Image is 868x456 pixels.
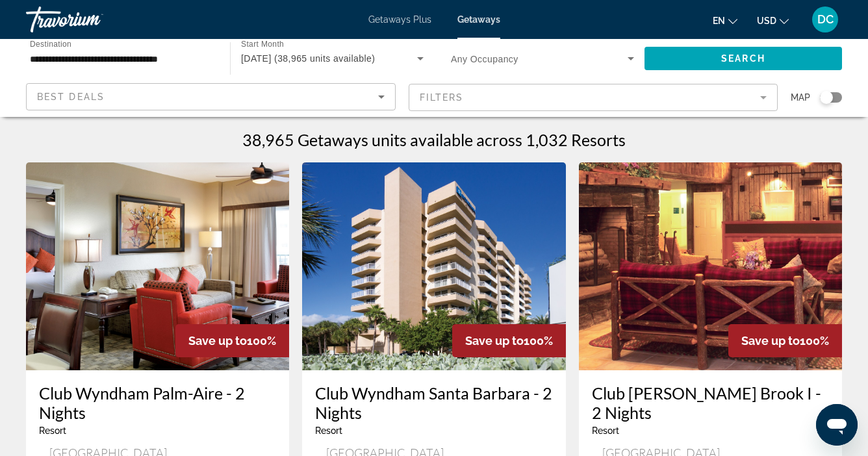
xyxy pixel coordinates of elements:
a: Club Wyndham Santa Barbara - 2 Nights [315,383,552,422]
a: Travorium [26,3,156,36]
a: Club [PERSON_NAME] Brook I - 2 Nights [592,383,829,422]
img: 3875I01X.jpg [26,162,289,370]
button: Change language [713,11,737,30]
div: 100% [175,324,289,357]
button: Change currency [757,11,789,30]
span: Start Month [241,40,284,49]
a: Getaways [457,14,500,25]
span: Map [791,88,810,107]
span: Resort [315,425,342,436]
span: Save up to [188,334,247,348]
span: [DATE] (38,965 units available) [241,53,375,64]
a: Getaways Plus [368,14,431,25]
div: 100% [728,324,842,357]
span: Resort [39,425,66,436]
span: en [713,16,725,26]
span: Destination [30,40,71,48]
span: Any Occupancy [451,54,518,64]
button: Filter [409,83,778,112]
a: Club Wyndham Palm-Aire - 2 Nights [39,383,276,422]
span: Resort [592,425,619,436]
span: USD [757,16,776,26]
span: Save up to [465,334,524,348]
span: Save up to [741,334,800,348]
img: 3871E01X.jpg [302,162,565,370]
img: 4313O01X.jpg [579,162,842,370]
button: User Menu [808,6,842,33]
h1: 38,965 Getaways units available across 1,032 Resorts [242,130,626,149]
mat-select: Sort by [37,89,385,105]
span: Search [721,53,765,64]
span: DC [817,13,834,26]
div: 100% [452,324,566,357]
span: Best Deals [37,92,105,102]
iframe: Button to launch messaging window [816,404,858,446]
button: Search [645,47,842,70]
